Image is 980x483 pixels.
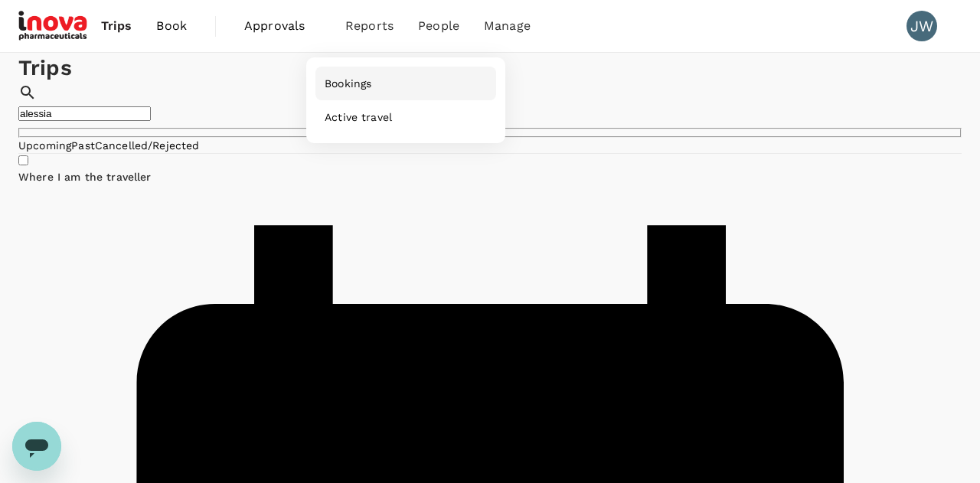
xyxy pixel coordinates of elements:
[18,9,89,43] img: iNova Pharmaceuticals
[244,17,321,35] span: Approvals
[18,155,28,165] input: Where I am the traveller
[156,17,187,35] span: Book
[484,17,531,35] span: Manage
[95,139,200,152] a: Cancelled/Rejected
[71,139,95,152] a: Past
[906,11,937,41] div: JW
[12,422,61,471] iframe: Button to launch messaging window
[418,17,459,35] span: People
[18,169,962,186] h6: Where I am the traveller
[18,53,962,83] h1: Trips
[325,76,371,91] span: Bookings
[101,17,132,35] span: Trips
[18,106,151,121] input: Search by travellers, trips, or destination, label, team
[18,139,71,152] a: Upcoming
[315,67,496,100] a: Bookings
[315,100,496,134] a: Active travel
[325,109,392,125] span: Active travel
[345,17,394,35] span: Reports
